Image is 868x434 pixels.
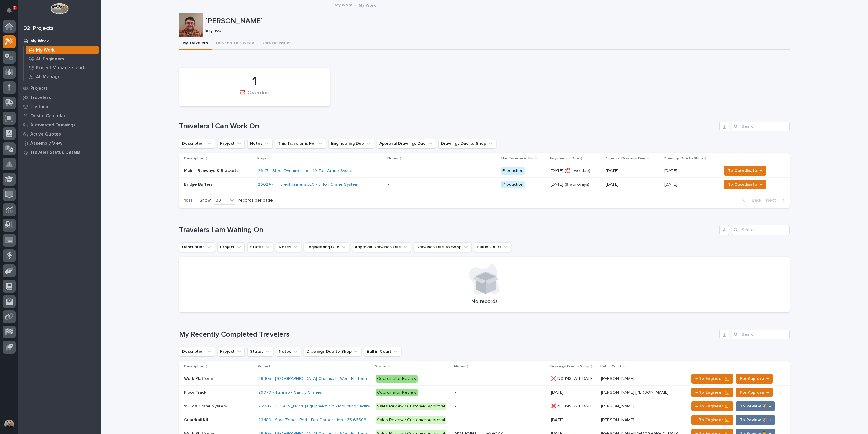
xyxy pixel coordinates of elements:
img: Workspace Logo [50,3,68,14]
span: To Review 👨‍🏭 → [740,416,771,424]
p: Notes [454,363,465,370]
span: To Coordinator → [728,181,762,188]
p: [DATE] [551,389,565,395]
a: Projects [18,84,101,93]
tr: Floor TrackFloor Track 26070 - Turafab - Gantry Cranes Coordinator Review- [DATE][DATE] [PERSON_N... [179,386,790,399]
p: [DATE] (⏰ overdue) [551,168,601,173]
a: My Work [335,1,352,8]
a: 26480 - Stair Zone - Porta-Fab Corporation - 65-66508 [258,418,366,423]
div: - [455,418,456,423]
span: ← To Engineer 📐 [695,403,729,410]
div: Production [501,181,525,188]
input: Search [732,330,790,339]
p: No records [186,298,782,305]
p: Assembly View [30,141,62,146]
div: 1 [190,74,319,89]
button: Project [217,347,245,356]
button: Approval Drawings Due [377,139,436,148]
p: [PERSON_NAME] [PERSON_NAME] [601,389,670,395]
p: Description [184,155,204,162]
button: Description [179,347,215,356]
p: [PERSON_NAME] [601,375,635,381]
button: To Review 👨‍🏭 → [736,401,775,411]
a: All Engineers [24,55,101,63]
p: 15 Ton Crane System [184,403,228,409]
button: Approval Drawings Due [352,242,411,252]
button: Back [738,198,764,203]
button: For Approval → [736,388,773,397]
tr: Bridge Buffers26624 - Hillcrest Trailers LLC - 5 Ton Crane System - Production[DATE] (8 workdays)... [179,178,790,191]
input: Search [732,122,790,131]
p: Traveler Status Details [30,150,81,155]
button: Ball in Court [474,242,511,252]
a: 26624 - Hillcrest Trailers LLC - 5 Ton Crane System [258,182,358,187]
button: Drawings Due to Shop [438,139,496,148]
a: Onsite Calendar [18,111,101,120]
tr: 15 Ton Crane System15 Ton Crane System 25161 - [PERSON_NAME] Equipment Co - Mounting Facility - 1... [179,399,790,413]
div: Coordinator Review [376,389,418,396]
span: To Coordinator → [728,167,762,174]
h1: Travelers I am Waiting On [179,226,717,235]
p: Project [258,363,270,370]
div: Coordinator Review [376,375,418,383]
a: Travelers [18,93,101,102]
div: Sales Review / Customer Approval [376,416,446,424]
p: Automated Drawings [30,122,76,128]
span: Next [766,198,779,203]
p: All Engineers [36,57,64,62]
h1: Travelers I Can Work On [179,122,717,131]
button: ← To Engineer 📐 [691,415,733,425]
button: For Approval → [736,374,773,384]
p: Project Managers and Engineers [36,65,96,71]
span: For Approval → [740,389,769,396]
a: 26070 - Turafab - Gantry Cranes [258,390,322,395]
tr: Main - Runways & Brackets26117 - Steel Dynamics Inc - 10 Ton Crane System - Production[DATE] (⏰ o... [179,164,790,178]
div: 02. Projects [23,25,54,32]
button: This Traveler is For [275,139,326,148]
span: Back [748,198,761,203]
p: Guardrail Kit [184,416,210,423]
p: [DATE] [664,181,678,187]
button: Drawing Issues [258,37,295,50]
p: [DATE] [606,182,660,187]
p: Bridge Buffers [184,182,253,187]
p: 1 of 1 [179,193,197,208]
p: Floor Track [184,389,208,395]
button: Ball in Court [364,347,401,356]
button: Status [247,242,273,252]
a: Traveler Status Details [18,148,101,157]
span: ← To Engineer 📐 [695,375,729,382]
a: Assembly View [18,139,101,148]
button: users-avatar [3,418,16,431]
div: - [388,182,389,187]
div: - [388,168,389,173]
button: To Review 👨‍🏭 → [736,415,775,425]
button: Notifications [3,4,16,16]
button: ← To Engineer 📐 [691,374,733,384]
span: ← To Engineer 📐 [695,389,729,396]
p: Drawings Due to Shop [550,363,589,370]
tr: Work PlatformWork Platform 26405 - [GEOGRAPHIC_DATA] Chemical - Work Platform Coordinator Review-... [179,372,790,386]
a: 26405 - [GEOGRAPHIC_DATA] Chemical - Work Platform [258,376,367,381]
p: My Work [30,38,49,44]
button: ← To Engineer 📐 [691,401,733,411]
p: Approval Drawings Due [605,155,646,162]
a: My Work [18,36,101,46]
a: Automated Drawings [18,120,101,129]
span: ← To Engineer 📐 [695,416,729,424]
p: Engineering Due [550,155,579,162]
button: To Coordinator → [724,180,766,189]
p: My Work [359,2,376,8]
a: My Work [24,46,101,54]
button: Next [764,198,790,203]
p: This Traveler is For [501,155,533,162]
button: Notes [247,139,273,148]
h1: My Recently Completed Travelers [179,330,717,339]
p: Work Platform [184,375,214,381]
p: Ball in Court [600,363,621,370]
button: To Shop This Week [212,37,258,50]
p: ❌ NO INSTALL DATE! [551,375,595,381]
p: Project [257,155,270,162]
